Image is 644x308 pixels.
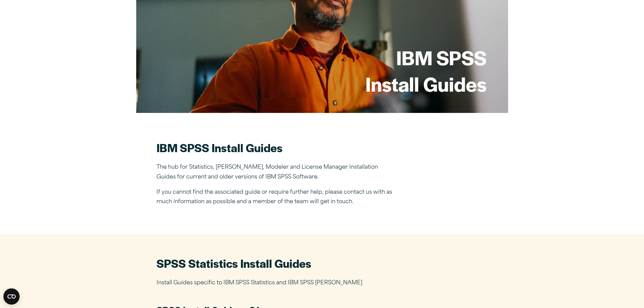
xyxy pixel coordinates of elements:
[157,256,488,271] h2: SPSS Statistics Install Guides
[365,44,486,97] h1: IBM SPSS Install Guides
[157,163,393,182] p: The hub for Statistics, [PERSON_NAME], Modeler and License Manager Installation Guides for curren...
[3,288,20,305] button: Open CMP widget
[157,278,488,288] p: Install Guides specific to IBM SPSS Statistics and IBM SPSS [PERSON_NAME]
[157,140,393,155] h2: IBM SPSS Install Guides
[157,188,393,207] p: If you cannot find the associated guide or require further help, please contact us with as much i...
